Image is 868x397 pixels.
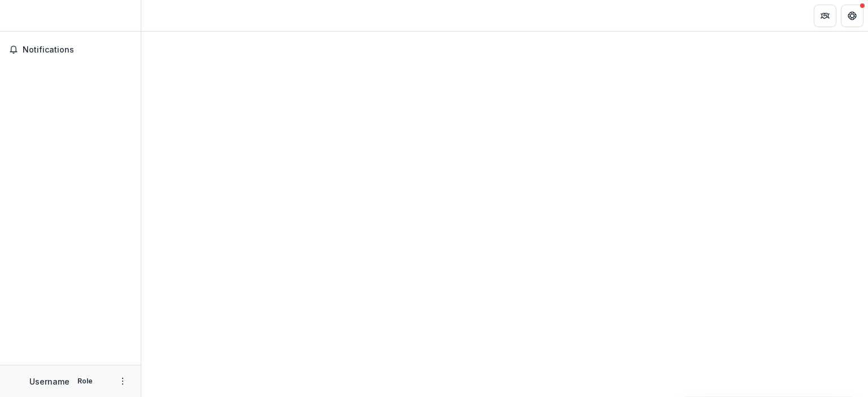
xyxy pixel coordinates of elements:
span: Notifications [23,45,132,55]
button: More [116,374,129,388]
button: Partners [814,5,836,27]
p: Role [74,376,96,386]
button: Get Help [841,5,863,27]
p: Username [29,376,70,387]
button: Notifications [5,41,136,59]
